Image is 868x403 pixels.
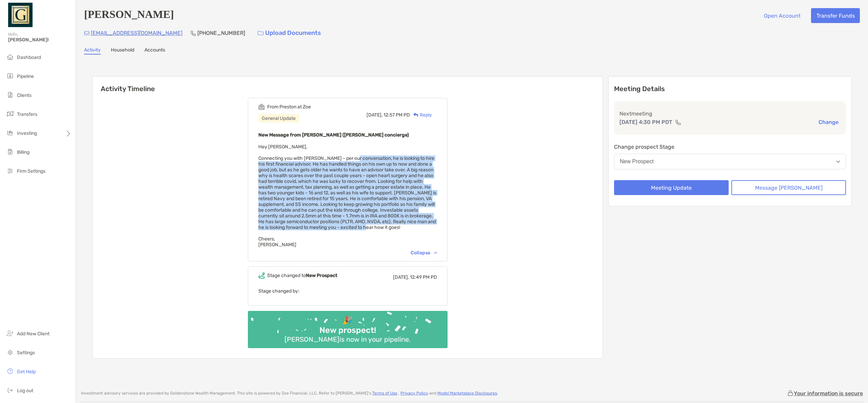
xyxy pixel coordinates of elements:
[619,109,841,118] p: Next meeting
[17,369,36,375] span: Get Help
[84,47,101,55] a: Activity
[267,273,337,278] div: Stage changed to
[6,329,14,337] img: add_new_client icon
[17,55,41,60] span: Dashboard
[17,350,35,356] span: Settings
[197,29,245,37] p: [PHONE_NUMBER]
[434,252,437,254] img: Chevron icon
[372,391,397,396] a: Terms of Use
[17,92,32,98] span: Clients
[411,250,437,256] div: Collapse
[191,30,196,36] img: Phone Icon
[614,180,729,195] button: Meeting Update
[6,367,14,375] img: get-help icon
[731,180,846,195] button: Message [PERSON_NAME]
[675,120,681,125] img: communication type
[91,29,182,37] p: [EMAIL_ADDRESS][DOMAIN_NAME]
[267,104,311,110] div: From Preston at Zoe
[17,149,29,155] span: Billing
[410,111,432,119] div: Reply
[258,132,409,138] b: New Message from [PERSON_NAME] ([PERSON_NAME] concierge)
[84,31,90,35] img: Email Icon
[383,112,410,118] span: 12:57 PM PD
[614,85,846,93] p: Meeting Details
[6,129,14,137] img: investing icon
[17,168,45,174] span: Firm Settings
[81,391,498,396] p: Investment advisory services are provided by Goldenstone Wealth Management . This site is powered...
[17,111,37,117] span: Transfers
[393,274,409,280] span: [DATE],
[6,72,14,80] img: pipeline icon
[306,273,337,278] b: New Prospect
[614,154,846,169] button: New Prospect
[17,130,37,136] span: Investing
[282,335,413,343] div: [PERSON_NAME] is now in your pipeline.
[258,104,265,110] img: Event icon
[437,391,497,396] a: Model Marketplace Disclosures
[111,47,134,55] a: Household
[17,73,34,79] span: Pipeline
[400,391,428,396] a: Privacy Policy
[619,118,672,126] p: [DATE] 4:30 PM PDT
[6,148,14,156] img: billing icon
[144,47,165,55] a: Accounts
[811,8,860,23] button: Transfer Funds
[758,8,806,23] button: Open Account
[258,287,437,295] p: Stage changed by:
[367,112,382,118] span: [DATE],
[816,119,841,126] button: Change
[8,3,33,27] img: Zoe Logo
[248,311,448,342] img: Confetti
[17,388,33,394] span: Log out
[253,26,325,40] a: Upload Documents
[258,114,299,123] div: General Update
[614,143,846,151] p: Change prospect Stage
[410,274,437,280] span: 12:49 PM PD
[6,91,14,99] img: clients icon
[6,386,14,394] img: logout icon
[8,37,72,43] span: [PERSON_NAME]!
[258,144,436,248] span: Hey [PERSON_NAME], Connecting you with [PERSON_NAME] - per our conversation, he is looking to hir...
[340,316,355,325] div: 🎉
[317,325,379,335] div: New prospect!
[6,167,14,175] img: firm-settings icon
[84,8,174,23] h4: [PERSON_NAME]
[17,331,50,337] span: Add New Client
[93,77,603,93] h6: Activity Timeline
[6,53,14,61] img: dashboard icon
[836,161,840,163] img: Open dropdown arrow
[413,113,418,117] img: Reply icon
[6,110,14,118] img: transfers icon
[258,272,265,279] img: Event icon
[620,158,654,165] div: New Prospect
[6,348,14,356] img: settings icon
[258,31,263,36] img: button icon
[794,390,863,397] p: Your information is secure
